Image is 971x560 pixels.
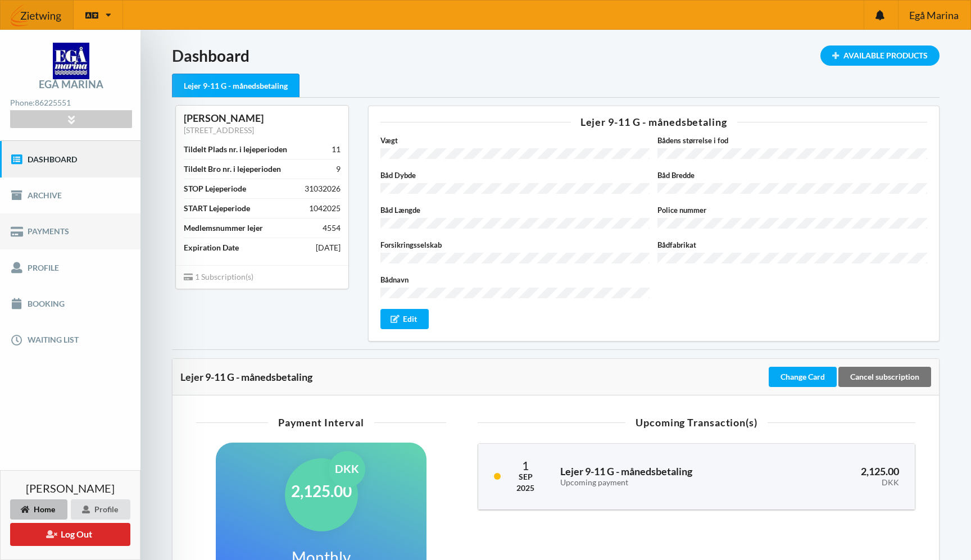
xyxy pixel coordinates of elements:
div: Cancel subscription [838,367,931,387]
div: 11 [332,144,341,155]
div: Change Card [769,367,837,387]
div: Upcoming payment [560,478,769,488]
div: 1 [516,459,534,471]
label: Båd Dybde [380,170,650,181]
label: Vægt [380,135,650,146]
button: Log Out [10,523,130,546]
div: Tildelt Plads nr. i lejeperioden [184,144,287,155]
div: START Lejeperiode [184,203,250,214]
div: 31032026 [305,183,341,194]
div: Lejer 9-11 G - månedsbetaling [380,117,928,127]
div: Phone: [10,95,131,111]
h3: 2,125.00 [784,465,899,488]
div: Egå Marina [39,79,103,89]
div: Tildelt Bro nr. i lejeperioden [184,163,281,175]
div: [DATE] [316,242,341,253]
div: Profile [71,499,130,520]
h3: Lejer 9-11 G - månedsbetaling [560,465,769,488]
span: [PERSON_NAME] [26,482,115,494]
img: logo [53,43,89,79]
div: 1042025 [309,203,341,214]
div: DKK [784,478,899,488]
span: 1 Subscription(s) [184,272,253,281]
label: Forsikringsselskab [380,239,650,251]
a: [STREET_ADDRESS] [184,125,254,135]
label: Police nummer [657,204,927,216]
div: Expiration Date [184,242,239,253]
div: DKK [329,451,365,488]
div: Lejer 9-11 G - månedsbetaling [180,371,766,383]
div: Payment Interval [196,417,446,427]
div: Medlemsnummer lejer [184,222,263,234]
span: Egå Marina [909,10,959,20]
div: 9 [336,163,341,175]
div: Sep [516,471,534,482]
h1: Dashboard [172,45,940,66]
div: [PERSON_NAME] [184,112,341,125]
div: Upcoming Transaction(s) [478,417,915,427]
strong: 86225551 [35,98,71,107]
div: STOP Lejeperiode [184,183,246,194]
label: Båd Bredde [657,170,927,181]
div: Lejer 9-11 G - månedsbetaling [172,74,300,98]
label: Bådens størrelse i fod [657,135,927,146]
div: 4554 [323,222,341,234]
label: Bådnavn [380,274,650,285]
div: Home [10,499,67,520]
div: Available Products [820,45,940,66]
label: Båd Længde [380,204,650,216]
h1: 2,125.00 [291,481,352,501]
label: Bådfabrikat [657,239,927,251]
div: Edit [380,309,429,329]
div: 2025 [516,482,534,494]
